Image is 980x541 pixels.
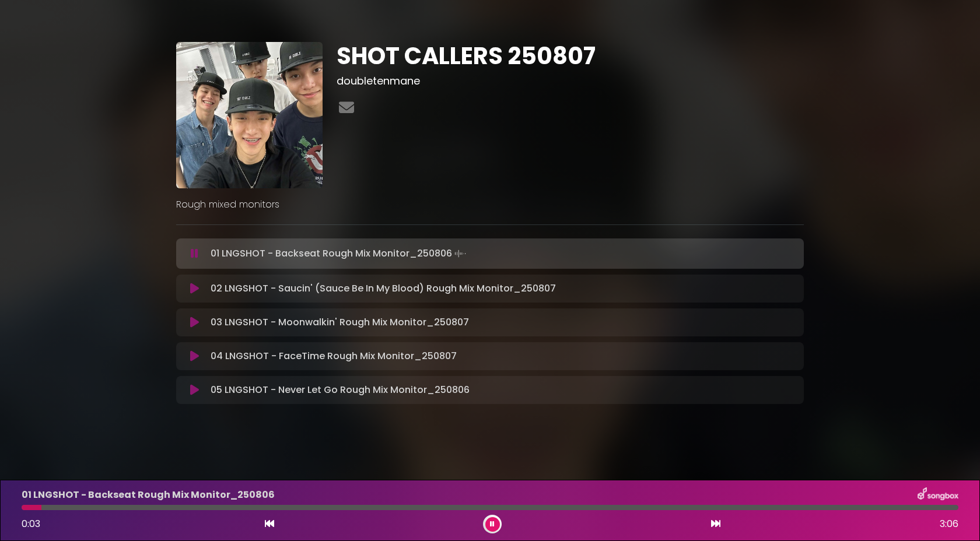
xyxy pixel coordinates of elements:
[337,42,804,70] h1: SHOT CALLERS 250807
[176,198,804,212] p: Rough mixed monitors
[211,349,457,363] p: 04 LNGSHOT - FaceTime Rough Mix Monitor_250807
[211,315,469,329] p: 03 LNGSHOT - Moonwalkin' Rough Mix Monitor_250807
[211,282,556,296] p: 02 LNGSHOT - Saucin' (Sauce Be In My Blood) Rough Mix Monitor_250807
[176,42,323,188] img: EhfZEEfJT4ehH6TTm04u
[337,75,804,87] h3: doubletenmane
[211,383,470,397] p: 05 LNGSHOT - Never Let Go Rough Mix Monitor_250806
[211,245,468,262] p: 01 LNGSHOT - Backseat Rough Mix Monitor_250806
[452,245,468,262] img: waveform4.gif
